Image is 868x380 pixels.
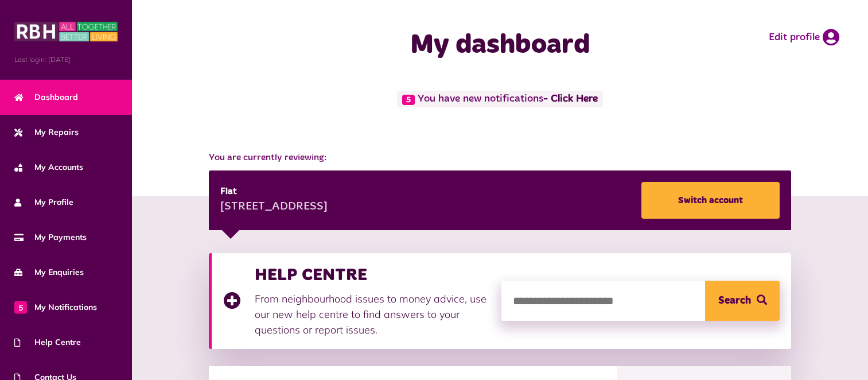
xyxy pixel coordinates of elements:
[14,126,79,138] span: My Repairs
[397,91,602,107] span: You have new notifications
[14,336,81,348] span: Help Centre
[220,199,328,216] div: [STREET_ADDRESS]
[543,94,598,104] a: - Click Here
[718,281,751,321] span: Search
[14,55,118,65] span: Last login: [DATE]
[220,185,328,199] div: Flat
[402,95,415,105] span: 5
[14,161,83,173] span: My Accounts
[255,291,490,338] p: From neighbourhood issues to money advice, use our new help centre to find answers to your questi...
[705,281,780,321] button: Search
[14,91,78,103] span: Dashboard
[14,196,73,208] span: My Profile
[255,265,490,285] h3: HELP CENTRE
[209,151,792,165] span: You are currently reviewing:
[641,182,780,219] a: Switch account
[14,266,84,278] span: My Enquiries
[14,20,118,43] img: MyRBH
[14,301,97,313] span: My Notifications
[769,29,839,46] a: Edit profile
[14,231,87,243] span: My Payments
[328,29,673,62] h1: My dashboard
[14,301,27,313] span: 5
